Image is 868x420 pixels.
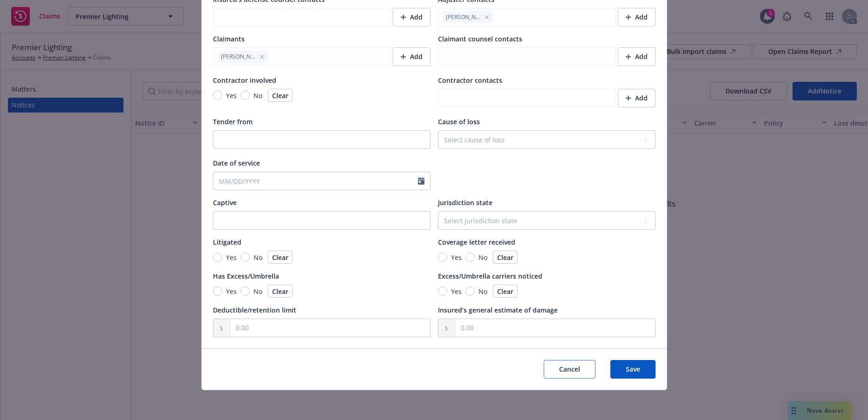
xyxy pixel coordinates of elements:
input: Yes [438,287,447,296]
button: Add [393,8,431,27]
span: Contractor contacts [438,76,502,85]
span: Tender from [213,117,253,126]
span: Yes [451,253,462,262]
span: Yes [226,287,237,296]
span: Yes [451,287,462,296]
span: No [253,91,262,100]
input: No [240,91,250,100]
input: Yes [213,287,222,296]
span: Deductible/retention limit [213,306,296,314]
span: Coverage letter received [438,238,515,247]
input: MM/DD/YYYY [213,172,418,190]
button: Clear [268,285,293,298]
div: Add [401,8,423,26]
input: Yes [213,91,222,100]
span: Yes [226,91,237,100]
span: Jurisdiction state [438,198,492,207]
button: Add [618,89,656,107]
input: Yes [213,253,222,262]
span: No [253,287,262,296]
span: Cause of loss [438,117,480,126]
span: Insured’s general estimate of damage [438,306,558,314]
span: Date of service [213,159,260,167]
span: Excess/Umbrella carriers noticed [438,272,542,280]
input: 0.00 [230,319,430,337]
div: Add [401,48,423,66]
span: Cancel [559,365,580,373]
span: No [478,287,487,296]
button: Clear [268,89,293,102]
input: No [240,253,250,262]
span: Has Excess/Umbrella [213,272,279,280]
span: Claimants [213,34,245,43]
span: No [253,253,262,262]
input: No [240,287,250,296]
span: [PERSON_NAME] [446,13,480,21]
span: Contractor involved [213,76,276,85]
span: Save [626,365,640,373]
span: Captive [213,198,237,207]
span: Yes [226,253,237,262]
span: Claimant counsel contacts [438,34,522,43]
button: Add [618,8,656,27]
button: Save [610,360,656,379]
div: Add [626,89,648,107]
svg: Calendar [418,177,424,185]
span: Clear [272,253,288,262]
input: Yes [438,253,447,262]
input: No [465,287,475,296]
div: Add [626,8,648,26]
span: [PERSON_NAME] "[PERSON_NAME]" [PERSON_NAME] [221,53,255,61]
button: Clear [493,251,518,264]
span: Clear [497,287,513,296]
div: Add [626,48,648,66]
span: Clear [272,91,288,100]
button: Clear [493,285,518,298]
button: Add [618,47,656,66]
span: Clear [272,287,288,296]
span: Litigated [213,238,241,247]
span: No [478,253,487,262]
span: Clear [497,253,513,262]
input: 0.00 [455,319,655,337]
input: No [465,253,475,262]
button: Clear [268,251,293,264]
button: Add [393,47,431,66]
button: Cancel [544,360,595,379]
